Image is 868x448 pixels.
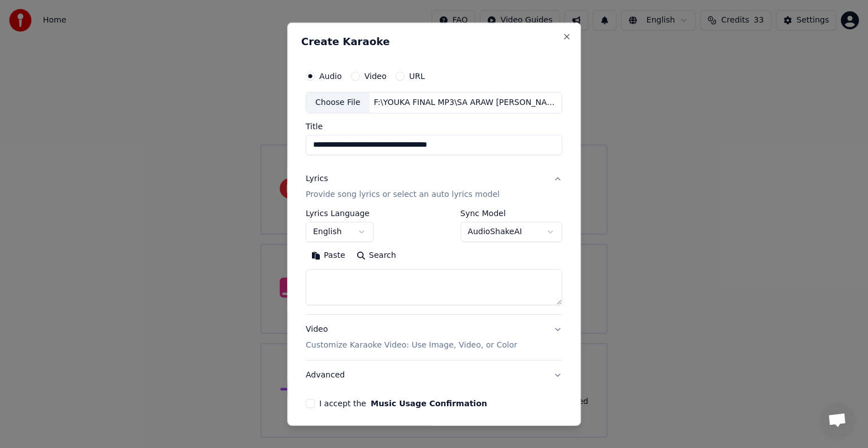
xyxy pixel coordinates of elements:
label: Title [306,122,562,130]
button: VideoCustomize Karaoke Video: Use Image, Video, or Color [306,315,562,360]
button: Paste [306,247,351,265]
h2: Create Karaoke [301,37,567,47]
button: I accept the [371,399,487,407]
label: Audio [319,72,342,80]
button: Advanced [306,361,562,390]
div: Lyrics [306,173,328,185]
p: Provide song lyrics or select an auto lyrics model [306,189,500,200]
label: Video [364,72,387,80]
label: URL [409,72,425,80]
button: Search [351,247,402,265]
div: F:\YOUKA FINAL MP3\SA ARAW [PERSON_NAME][DATE] - Star Records All Star.MP3 [370,97,562,108]
label: Lyrics Language [306,209,374,217]
label: I accept the [319,399,487,407]
button: LyricsProvide song lyrics or select an auto lyrics model [306,164,562,209]
div: LyricsProvide song lyrics or select an auto lyrics model [306,209,562,314]
p: Customize Karaoke Video: Use Image, Video, or Color [306,340,517,351]
div: Choose File [306,93,370,113]
label: Sync Model [461,209,562,217]
div: Video [306,324,517,351]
